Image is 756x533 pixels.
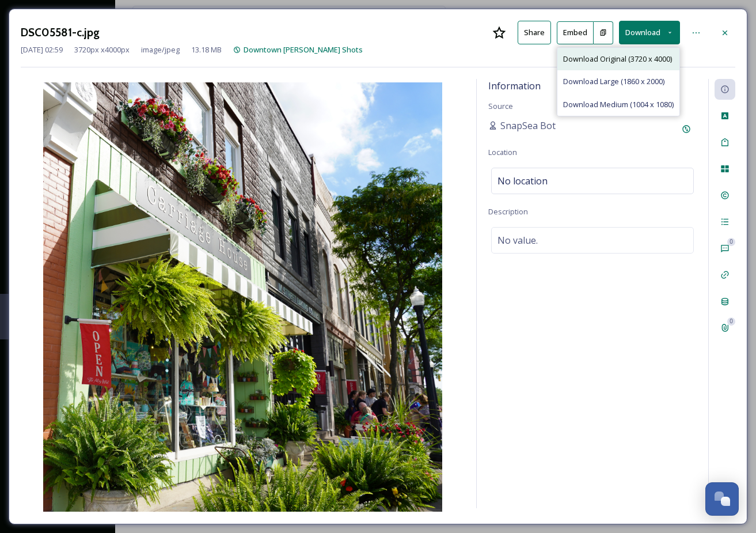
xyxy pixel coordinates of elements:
span: Download Large (1860 x 2000) [563,76,664,87]
img: local-9467-DSC05581-c.jpg.jpg [21,82,465,512]
span: Location [488,147,517,157]
div: 0 [727,317,735,326]
div: 0 [727,238,735,246]
button: Share [518,21,551,44]
span: No value. [497,233,538,247]
span: Information [488,80,541,92]
span: Downtown [PERSON_NAME] Shots [244,44,363,55]
span: [DATE] 02:59 [21,44,63,55]
span: Source [488,101,513,111]
button: Open Chat [705,482,739,516]
span: SnapSea Bot [500,119,556,133]
span: Description [488,206,528,217]
span: image/jpeg [141,44,180,55]
span: Download Medium (1004 x 1080) [563,99,674,110]
span: 3720 px x 4000 px [74,44,130,55]
span: Download Original (3720 x 4000) [563,54,672,65]
h3: DSC05581-c.jpg [21,24,100,41]
button: Embed [557,21,594,44]
button: Download [619,21,680,44]
span: No location [497,174,548,188]
span: 13.18 MB [191,44,222,55]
